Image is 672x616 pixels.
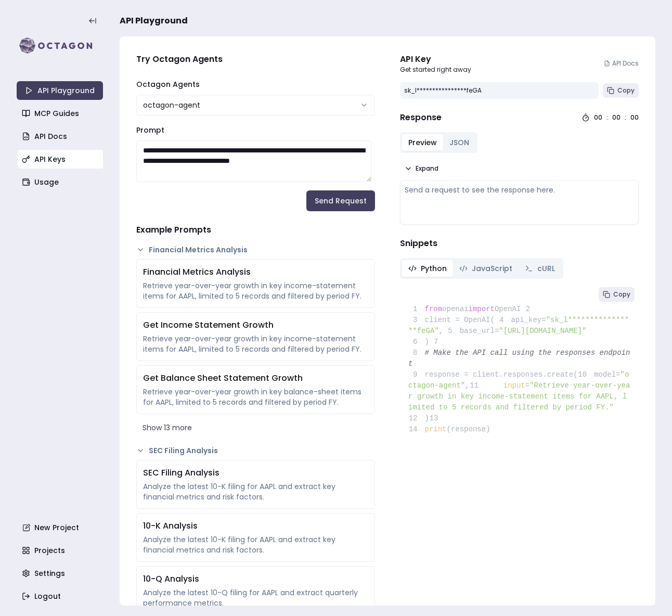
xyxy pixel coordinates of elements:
[18,587,104,606] a: Logout
[442,305,468,313] span: openai
[136,245,375,255] button: Financial Metrics Analysis
[400,66,471,74] p: Get started right away
[603,83,639,98] button: Copy
[408,337,425,348] span: 6
[443,134,475,151] button: JSON
[429,337,446,348] span: 7
[18,518,104,537] a: New Project
[408,381,630,412] span: "Retrieve year-over-year growth in key income-statement items for AAPL, limited to 5 records and ...
[439,327,443,335] span: ,
[143,372,368,384] div: Get Balance Sheet Statement Growth
[408,370,578,379] span: response = client.responses.create(
[495,305,521,313] span: OpenAI
[405,185,634,195] div: Send a request to see the response here.
[617,86,635,95] span: Copy
[18,541,104,560] a: Projects
[630,113,639,122] div: 00
[143,266,368,278] div: Financial Metrics Analysis
[18,150,104,169] a: API Keys
[408,369,425,380] span: 9
[625,113,626,122] div: :
[525,381,529,390] span: =
[429,413,446,424] span: 13
[503,381,525,390] span: input
[537,263,555,274] span: cURL
[400,53,471,66] div: API Key
[400,237,639,250] h4: Snippets
[594,113,602,122] div: 00
[143,520,368,532] div: 10-K Analysis
[594,370,620,379] span: model=
[18,127,104,146] a: API Docs
[612,113,621,122] div: 00
[143,573,368,585] div: 10-Q Analysis
[495,315,511,326] span: 4
[136,418,375,437] button: Show 13 more
[143,587,368,608] div: Analyze the latest 10-Q filing for AAPL and extract quarterly performance metrics.
[143,387,368,407] div: Retrieve year-over-year growth in key balance-sheet items for AAPL, limited to 5 records and filt...
[18,173,104,191] a: Usage
[408,424,425,435] span: 14
[143,319,368,331] div: Get Income Statement Growth
[143,280,368,301] div: Retrieve year-over-year growth in key income-statement items for AAPL, limited to 5 records and f...
[402,134,443,151] button: Preview
[400,111,442,124] h4: Response
[578,369,595,380] span: 10
[17,81,103,100] a: API Playground
[306,190,375,211] button: Send Request
[17,35,103,56] img: logo-rect-yK7x_WSZ.svg
[143,467,368,479] div: SEC Filing Analysis
[425,305,443,313] span: from
[499,327,586,335] span: "[URL][DOMAIN_NAME]"
[136,224,375,236] h4: Example Prompts
[408,413,425,424] span: 12
[469,305,495,313] span: import
[606,113,608,122] div: :
[136,445,375,456] button: SEC Filing Analysis
[472,263,512,274] span: JavaScript
[136,79,200,89] label: Octagon Agents
[18,564,104,583] a: Settings
[143,333,368,354] div: Retrieve year-over-year growth in key income-statement items for AAPL, limited to 5 records and f...
[421,263,447,274] span: Python
[613,290,630,299] span: Copy
[408,315,425,326] span: 3
[408,316,495,324] span: client = OpenAI(
[465,381,469,390] span: ,
[120,15,188,27] span: API Playground
[599,287,635,302] button: Copy
[408,304,425,315] span: 1
[408,414,429,422] span: )
[443,326,460,337] span: 5
[408,348,425,358] span: 8
[511,316,546,324] span: api_key=
[136,125,164,135] label: Prompt
[470,380,486,391] span: 11
[425,425,447,433] span: print
[400,161,443,176] button: Expand
[416,164,438,173] span: Expand
[408,349,630,368] span: # Make the API call using the responses endpoint
[143,481,368,502] div: Analyze the latest 10-K filing for AAPL and extract key financial metrics and risk factors.
[447,425,490,433] span: (response)
[460,327,499,335] span: base_url=
[604,59,639,68] a: API Docs
[143,534,368,555] div: Analyze the latest 10-K filing for AAPL and extract key financial metrics and risk factors.
[18,104,104,123] a: MCP Guides
[408,338,429,346] span: )
[136,53,375,66] h4: Try Octagon Agents
[521,304,537,315] span: 2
